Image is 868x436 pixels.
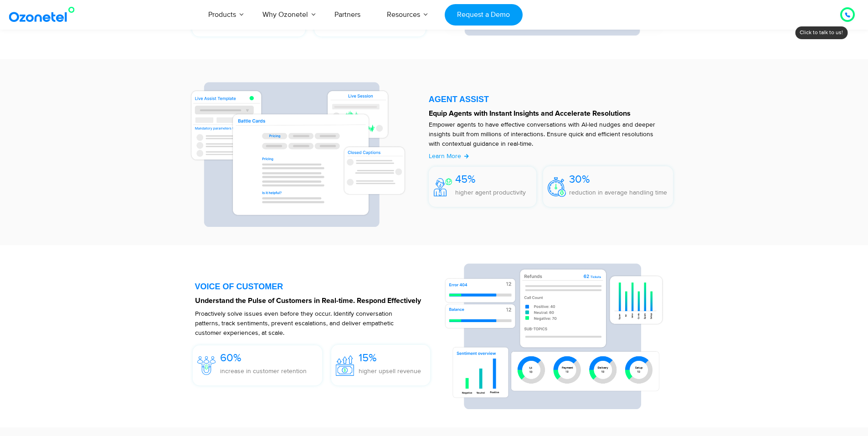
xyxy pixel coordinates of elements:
[195,297,421,304] strong: Understand the Pulse of Customers in Real-time. Respond Effectively
[336,355,354,376] img: 15%
[220,351,241,364] span: 60%
[548,177,566,197] img: 30%
[195,309,412,338] p: Proactively solve issues even before they occur. Identify conversation patterns, track sentiments...
[569,173,590,186] span: 30%
[445,4,523,26] a: Request a Demo
[195,282,435,291] div: VOICE OF CUSTOMER
[429,110,631,117] strong: Equip Agents with Instant Insights and Accelerate Resolutions
[455,188,526,197] p: higher agent productivity
[220,366,307,376] p: increase in customer retention
[569,188,667,197] p: reduction in average handling time
[197,356,216,374] img: 60%
[429,120,664,149] p: Empower agents to have effective conversations with AI-led nudges and deeper insights built from ...
[359,351,377,364] span: 15%
[429,152,461,160] span: Learn More
[455,173,476,186] span: 45%
[434,178,452,196] img: 45%
[429,95,673,103] div: AGENT ASSIST
[429,151,469,161] a: Learn More
[359,366,421,376] p: higher upsell revenue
